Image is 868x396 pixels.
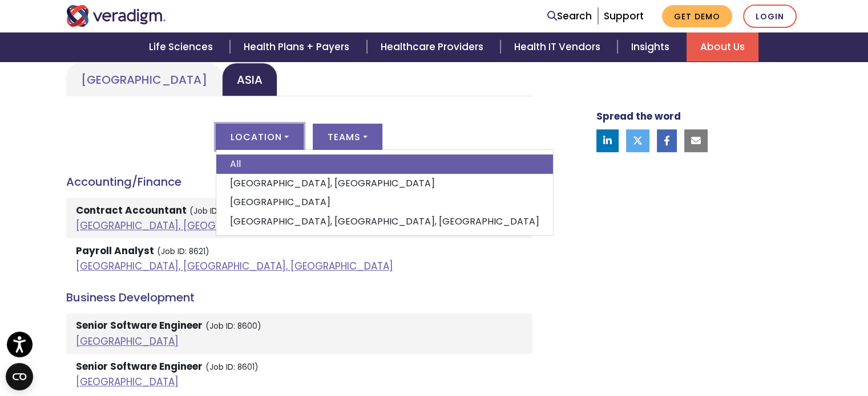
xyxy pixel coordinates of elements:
[216,212,553,231] a: [GEOGRAPHIC_DATA], [GEOGRAPHIC_DATA], [GEOGRAPHIC_DATA]
[135,32,230,62] a: Life Sciences
[76,334,179,348] a: [GEOGRAPHIC_DATA]
[205,321,261,332] small: (Job ID: 8600)
[76,259,393,273] a: [GEOGRAPHIC_DATA], [GEOGRAPHIC_DATA], [GEOGRAPHIC_DATA]
[222,63,277,96] a: Asia
[230,32,366,62] a: Health Plans + Payers
[662,5,732,27] a: Get Demo
[604,9,644,23] a: Support
[76,244,154,258] strong: Payroll Analyst
[66,175,532,189] h4: Accounting/Finance
[76,375,179,389] a: [GEOGRAPHIC_DATA]
[189,206,244,217] small: (Job ID: 8829)
[500,32,617,62] a: Health IT Vendors
[66,63,222,96] a: [GEOGRAPHIC_DATA]
[596,109,681,123] strong: Spread the word
[76,203,187,217] strong: Contract Accountant
[66,5,166,27] img: Veradigm logo
[547,9,592,24] a: Search
[216,174,553,193] a: [GEOGRAPHIC_DATA], [GEOGRAPHIC_DATA]
[76,219,393,232] a: [GEOGRAPHIC_DATA], [GEOGRAPHIC_DATA], [GEOGRAPHIC_DATA]
[617,32,687,62] a: Insights
[367,32,500,62] a: Healthcare Providers
[205,362,259,373] small: (Job ID: 8601)
[216,154,553,174] a: All
[76,360,203,373] strong: Senior Software Engineer
[216,193,553,212] a: [GEOGRAPHIC_DATA]
[687,32,758,62] a: About Us
[216,124,304,150] button: Location
[6,363,33,390] button: Open CMP widget
[157,246,209,257] small: (Job ID: 8621)
[76,319,203,332] strong: Senior Software Engineer
[743,5,797,28] a: Login
[66,291,532,304] h4: Business Development
[313,124,382,150] button: Teams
